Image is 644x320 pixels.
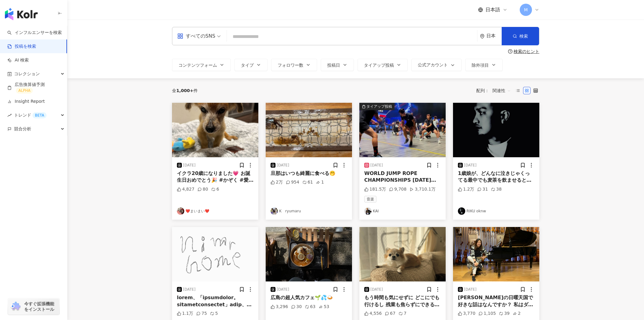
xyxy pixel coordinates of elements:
span: appstore [177,33,183,39]
a: searchインフルエンサーを検索 [7,30,62,36]
div: 75 [196,311,207,317]
img: KOL Avatar [271,207,278,215]
div: 日本 [486,33,502,39]
div: 31 [477,186,488,192]
a: KOL Avatar❤️まいまい❤️ [177,207,253,215]
div: [DATE] [183,287,196,292]
div: すべてのSNS [177,31,215,41]
button: フォロワー数 [271,59,317,71]
div: 63 [305,304,316,310]
img: chrome extension [10,302,21,311]
img: post-image [359,227,446,281]
div: BETA [32,112,47,118]
button: 投稿日 [321,59,354,71]
div: 2万 [271,179,283,185]
div: 1,105 [478,311,496,317]
div: 53 [319,304,329,310]
div: 1.1万 [177,311,193,317]
div: 1歳娘が、どんなに泣きじゃくってる最中でも麦茶を飲ませると「おいしっ」って必ずつぶやいてから、また泣き出すの愛おしすぎる。 [458,170,534,184]
div: イクラ20歳になりました💗 お誕生日おめでとう🎉 #かぞく #愛犬 #大好き #いぬすたぐらむ [177,170,253,184]
span: コレクション [14,67,40,81]
img: KOL Avatar [364,207,372,215]
div: 4,827 [177,186,194,192]
img: post-image [453,227,539,281]
span: フォロワー数 [278,63,303,68]
img: post-image [266,103,352,157]
div: 3,296 [271,304,288,310]
span: rise [7,113,12,117]
div: [DATE] [183,163,196,168]
button: コンテンツフォーム [172,59,231,71]
img: KOL Avatar [177,207,184,215]
img: KOL Avatar [458,207,465,215]
div: 67 [385,311,395,317]
span: コンテンツフォーム [178,63,217,68]
span: 1,000+ [176,88,193,93]
img: logo [5,8,38,20]
div: [DATE] [277,163,289,168]
a: KOL AvatarRIKU oknw [458,207,534,215]
div: タイアップ投稿 [366,103,392,110]
div: 5 [210,311,218,317]
a: Insight Report [7,99,45,105]
img: post-image [172,103,258,157]
div: [DATE] [464,163,477,168]
div: 6 [211,186,219,192]
a: AI 検索 [7,57,29,63]
div: 旦那はいつも綺麗に食べる🤭 [271,170,347,177]
span: タイアップ投稿 [364,63,394,68]
div: [DATE] [370,287,383,292]
a: 投稿を検索 [7,43,36,50]
div: lorem、「ipsumdolor。sitametconsectet」adip、elits。 doeiusmo、「temporincididunt、utlaboreet。」dolo、magnaa... [177,294,253,308]
div: 9,708 [389,186,406,192]
span: 検索 [519,34,528,39]
div: WORLD JUMP ROPE CHAMPIONSHIPS [DATE] CHAMPION🏅🏆🇯🇵 1minutes DOUBLE DUTCH SPEED SPRINT @ijru_jumpro... [364,170,441,184]
div: [PERSON_NAME]の日曜天国で好きな話はなんですか？ 私はダントツで便座カバーの話です😂😂😂 [458,294,534,308]
span: environment [480,34,485,39]
div: 954 [286,179,299,185]
img: post-image [453,103,539,157]
div: 1.2万 [458,186,474,192]
img: post-image [266,227,352,281]
img: post-image [172,227,258,281]
span: 音楽 [364,196,376,203]
div: 30 [291,304,302,310]
span: タイプ [241,63,254,68]
div: 1 [316,179,324,185]
span: 投稿日 [327,63,340,68]
button: 除外項目 [465,59,503,71]
div: 7 [399,311,406,317]
div: 181.5万 [364,186,386,192]
div: もう時間も気にせずに どこにでも行けるし 残業も焦らずにできるし 気温も湿度も気圧も心配しなくてもいい 好きな時に寝て起きて自由なはずなのに なぜか不自由でつまらない おとちゃんとの生活は本当に... [364,294,441,308]
button: 公式アカウント [411,59,462,71]
div: 3,710.1万 [410,186,435,192]
span: question-circle [508,49,512,54]
div: 80 [197,186,208,192]
a: chrome extension今すぐ拡張機能をインストール [8,298,59,315]
div: 2 [513,311,521,317]
div: 38 [491,186,502,192]
div: 4,556 [364,311,382,317]
a: KOL AvatarK ryumaru [271,207,347,215]
div: 広島の超人気カフェ🌱💦🍛 [271,294,347,301]
span: 関連性 [492,86,511,95]
div: [DATE] [370,163,383,168]
div: 配列： [476,86,514,95]
div: [DATE] [277,287,289,292]
div: 全 件 [172,88,198,93]
span: トレンド [14,108,47,122]
div: 検索のヒント [514,49,539,54]
span: M [524,6,528,13]
button: タイアップ投稿 [358,59,408,71]
button: タイプ [234,59,268,71]
div: [DATE] [464,287,477,292]
a: KOL AvatarKAI [364,207,441,215]
span: 日本語 [485,6,500,13]
div: 3,770 [458,311,475,317]
button: 検索 [502,27,539,45]
a: 広告換算値予測ALPHA [7,82,62,94]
